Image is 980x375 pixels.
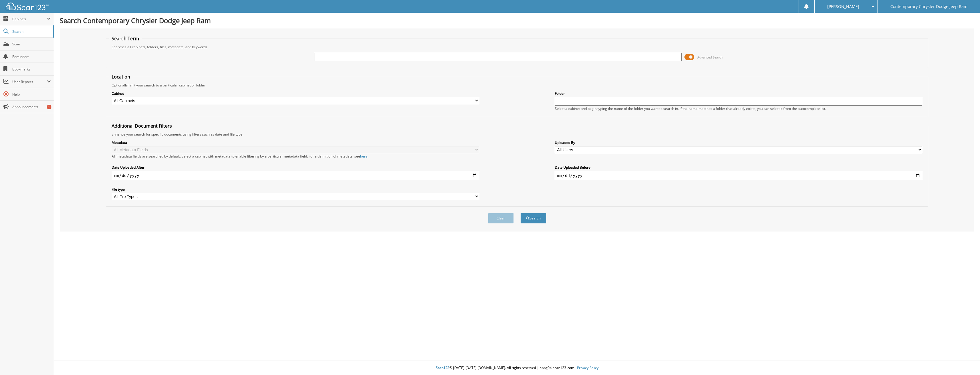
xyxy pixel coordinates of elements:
[112,187,479,192] label: File type
[12,54,51,59] span: Reminders
[555,106,922,111] div: Select a cabinet and begin typing the name of the folder you want to search in. If the name match...
[112,165,479,170] label: Date Uploaded After
[54,361,980,375] div: © [DATE]-[DATE] [DOMAIN_NAME]. All rights reserved | appg04-scan123-com |
[109,45,925,49] div: Searches all cabinets, folders, files, metadata, and keywords
[109,83,925,88] div: Optionally limit your search to a particular cabinet or folder
[577,365,599,370] a: Privacy Policy
[12,92,51,97] span: Help
[60,16,974,25] h1: Search Contemporary Chrysler Dodge Jeep Ram
[697,55,723,59] span: Advanced Search
[47,105,51,109] div: 1
[112,140,479,145] label: Metadata
[109,123,175,129] legend: Additional Document Filters
[555,165,922,170] label: Date Uploaded Before
[360,154,367,159] a: here
[555,91,922,96] label: Folder
[521,213,546,223] button: Search
[555,140,922,145] label: Uploaded By
[109,74,133,80] legend: Location
[112,154,479,159] div: All metadata fields are searched by default. Select a cabinet with metadata to enable filtering b...
[12,29,50,34] span: Search
[109,132,925,137] div: Enhance your search for specific documents using filters such as date and file type.
[951,348,980,375] iframe: Chat Widget
[109,35,142,42] legend: Search Term
[12,17,47,21] span: Cabinets
[436,365,449,370] span: Scan123
[827,5,859,8] span: [PERSON_NAME]
[488,213,514,223] button: Clear
[6,3,49,10] img: scan123-logo-white.svg
[12,104,51,109] span: Announcements
[555,171,922,180] input: end
[12,79,47,84] span: User Reports
[12,42,51,47] span: Scan
[112,171,479,180] input: start
[890,5,967,8] span: Contemporary Chrysler Dodge Jeep Ram
[12,67,51,72] span: Bookmarks
[112,91,479,96] label: Cabinet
